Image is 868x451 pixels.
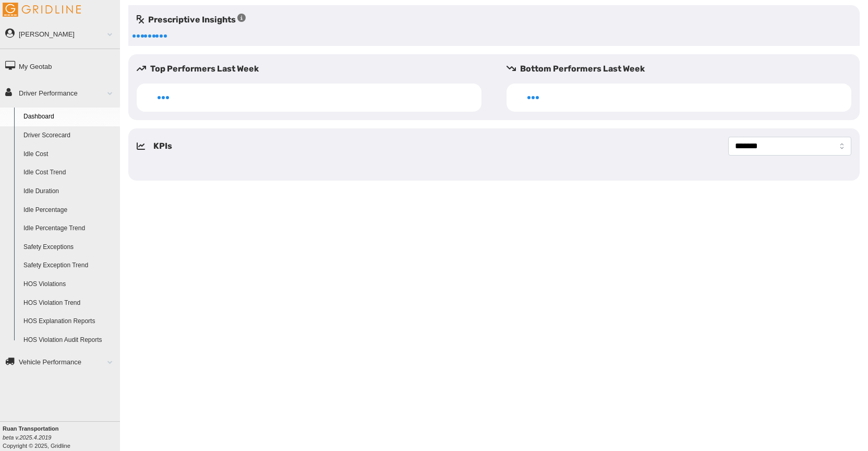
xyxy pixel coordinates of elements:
a: Dashboard [19,108,120,126]
h5: Bottom Performers Last Week [507,63,860,75]
a: Idle Cost Trend [19,163,120,182]
i: beta v.2025.4.2019 [3,434,51,441]
a: Idle Cost [19,145,120,164]
div: Copyright © 2025, Gridline [3,424,120,450]
a: HOS Violations [19,275,120,294]
a: HOS Explanation Reports [19,312,120,331]
a: Driver Scorecard [19,126,120,145]
a: HOS Violation Audit Reports [19,331,120,350]
a: Safety Exception Trend [19,256,120,275]
a: Idle Duration [19,182,120,201]
h5: Prescriptive Insights [137,14,246,26]
img: Gridline [3,3,81,17]
b: Ruan Transportation [3,425,59,432]
h5: Top Performers Last Week [137,63,490,75]
a: Idle Percentage [19,201,120,220]
a: HOS Violation Trend [19,294,120,313]
h5: KPIs [153,140,172,152]
a: Safety Exceptions [19,238,120,257]
a: Idle Percentage Trend [19,219,120,238]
